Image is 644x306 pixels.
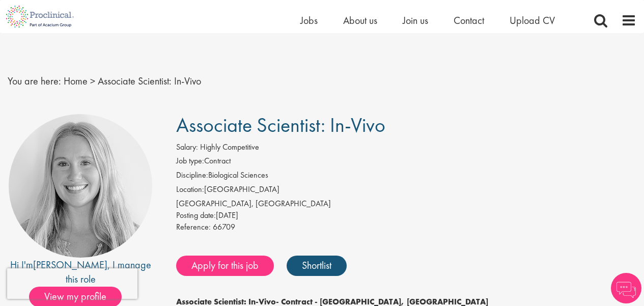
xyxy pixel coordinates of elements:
span: Posting date: [176,210,216,220]
span: Associate Scientist: In-Vivo [98,74,201,88]
a: Join us [403,14,428,27]
span: Associate Scientist: In-Vivo [176,112,385,138]
span: 66709 [213,221,235,232]
div: Hi I'm , I manage this role [8,258,153,287]
label: Location: [176,184,204,196]
a: Jobs [300,14,318,27]
a: Upload CV [510,14,555,27]
a: Shortlist [287,256,347,276]
span: > [90,74,95,88]
a: Apply for this job [176,256,274,276]
a: [PERSON_NAME] [33,258,107,271]
a: View my profile [29,289,132,302]
span: You are here: [8,74,61,88]
div: [DATE] [176,210,636,221]
label: Reference: [176,221,211,233]
label: Salary: [176,142,198,153]
a: About us [343,14,377,27]
span: Highly Competitive [200,142,259,152]
iframe: reCAPTCHA [7,268,137,299]
li: Contract [176,155,636,170]
a: Contact [454,14,484,27]
div: [GEOGRAPHIC_DATA], [GEOGRAPHIC_DATA] [176,198,636,210]
li: Biological Sciences [176,170,636,184]
img: Chatbot [611,273,641,303]
label: Job type: [176,155,204,167]
label: Discipline: [176,170,208,181]
li: [GEOGRAPHIC_DATA] [176,184,636,198]
img: imeage of recruiter Shannon Briggs [9,114,152,258]
a: breadcrumb link [64,74,88,88]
